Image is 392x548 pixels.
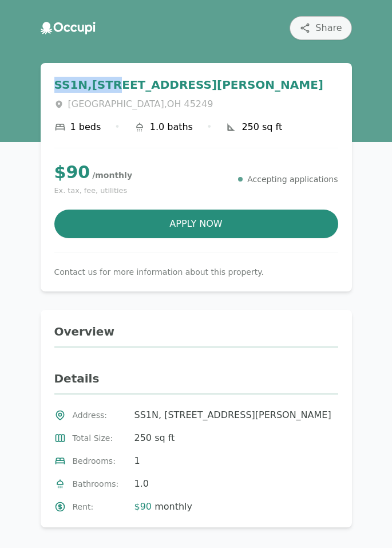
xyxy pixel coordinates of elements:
span: [GEOGRAPHIC_DATA] , OH 45249 [68,97,213,111]
span: $90 [134,501,152,512]
span: Bedrooms : [73,455,128,467]
span: Share [315,21,342,35]
h1: SS1N, [STREET_ADDRESS][PERSON_NAME] [54,77,338,93]
span: monthly [152,501,192,512]
span: 1 beds [70,120,101,134]
button: Share [290,16,351,40]
button: Apply Now [54,210,338,238]
span: / monthly [92,171,132,180]
p: Contact us for more information about this property. [54,266,338,278]
div: • [207,120,212,134]
span: 1 [134,454,140,468]
h2: Details [54,370,338,395]
span: Address : [73,409,128,421]
span: Rent : [73,501,128,512]
span: 1.0 baths [150,120,193,134]
p: Accepting applications [247,174,338,185]
span: Total Size : [73,432,128,444]
span: 250 sq ft [241,120,282,134]
span: SS1N, [STREET_ADDRESS][PERSON_NAME] [134,408,331,422]
small: Ex. tax, fee, utilities [54,185,133,196]
span: 1.0 [134,477,149,491]
p: $ 90 [54,162,133,183]
div: • [114,120,120,134]
span: Bathrooms : [73,478,128,490]
span: 250 sq ft [134,431,175,445]
h2: Overview [54,324,338,348]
